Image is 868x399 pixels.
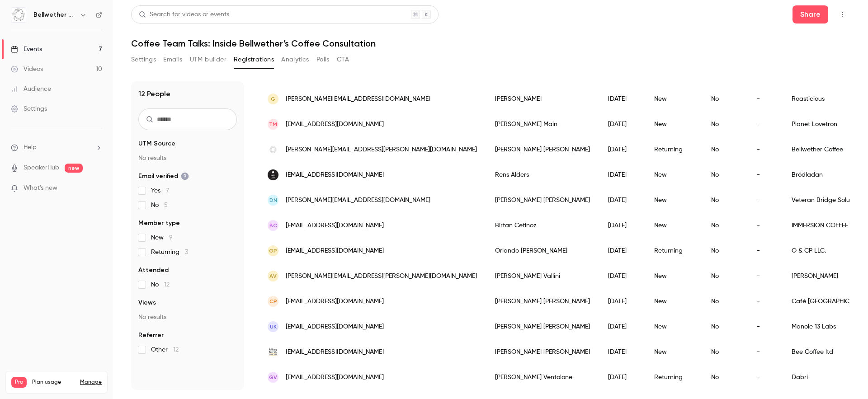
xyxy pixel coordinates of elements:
div: No [702,263,748,289]
div: New [645,213,702,238]
div: [DATE] [599,162,645,188]
span: [PERSON_NAME][EMAIL_ADDRESS][PERSON_NAME][DOMAIN_NAME] [286,272,477,281]
div: [PERSON_NAME] [486,86,599,112]
span: 9 [169,235,173,241]
span: TM [269,120,277,128]
span: Email verified [138,172,189,181]
span: OP [269,247,277,255]
div: [PERSON_NAME] [PERSON_NAME] [486,289,599,314]
div: - [748,365,783,390]
div: Search for videos or events [139,10,229,19]
span: Yes [151,186,169,195]
div: New [645,339,702,365]
span: [EMAIL_ADDRESS][DOMAIN_NAME] [286,347,384,357]
div: Birtan Cetinoz [486,213,599,238]
div: [DATE] [599,289,645,314]
div: No [702,86,748,112]
span: Views [138,298,156,307]
div: No [702,213,748,238]
div: - [748,289,783,314]
div: [PERSON_NAME] [PERSON_NAME] [486,314,599,339]
span: AV [269,272,277,280]
div: [DATE] [599,86,645,112]
img: brodladan.com [268,169,278,180]
p: No results [138,313,237,322]
button: Analytics [281,52,309,67]
div: New [645,112,702,137]
div: Audience [11,84,51,94]
span: [PERSON_NAME][EMAIL_ADDRESS][DOMAIN_NAME] [286,196,430,205]
div: - [748,137,783,162]
div: No [702,137,748,162]
span: [EMAIL_ADDRESS][DOMAIN_NAME] [286,221,384,230]
div: [DATE] [599,137,645,162]
div: [DATE] [599,238,645,263]
span: G [271,95,275,103]
div: - [748,188,783,213]
div: [DATE] [599,188,645,213]
div: Returning [645,137,702,162]
span: [PERSON_NAME][EMAIL_ADDRESS][DOMAIN_NAME] [286,94,430,104]
div: Rens Alders [486,162,599,188]
img: solitarybeecoffee.com [268,347,278,357]
div: - [748,112,783,137]
div: Videos [11,65,43,74]
div: No [702,289,748,314]
div: New [645,263,702,289]
div: Settings [11,104,47,113]
div: New [645,314,702,339]
div: [PERSON_NAME] [PERSON_NAME] [486,137,599,162]
div: [DATE] [599,339,645,365]
div: [DATE] [599,365,645,390]
div: New [645,162,702,188]
button: Settings [131,52,156,67]
span: UK [270,323,277,331]
div: New [645,289,702,314]
span: 3 [185,249,188,255]
p: No results [138,154,237,163]
img: Bellwether Coffee [11,8,26,22]
span: Pro [11,377,27,388]
div: Returning [645,365,702,390]
div: [DATE] [599,314,645,339]
h6: Bellwether Coffee [33,10,76,19]
span: No [151,280,170,289]
button: UTM builder [190,52,226,67]
div: [DATE] [599,213,645,238]
button: Polls [316,52,330,67]
span: [EMAIL_ADDRESS][DOMAIN_NAME] [286,322,384,332]
div: Orlando [PERSON_NAME] [486,238,599,263]
span: [EMAIL_ADDRESS][DOMAIN_NAME] [286,120,384,129]
div: [PERSON_NAME] Vallini [486,263,599,289]
span: Member type [138,219,180,228]
button: CTA [337,52,349,67]
span: Plan usage [32,379,75,386]
span: 12 [173,347,179,353]
span: [EMAIL_ADDRESS][DOMAIN_NAME] [286,170,384,180]
div: No [702,238,748,263]
div: [DATE] [599,263,645,289]
div: - [748,314,783,339]
span: Other [151,345,179,354]
span: DN [269,196,277,204]
span: BC [269,221,277,230]
button: Emails [163,52,182,67]
span: Attended [138,266,169,275]
div: - [748,162,783,188]
span: Returning [151,248,188,257]
div: Returning [645,238,702,263]
span: new [65,164,83,173]
div: - [748,263,783,289]
span: [EMAIL_ADDRESS][DOMAIN_NAME] [286,297,384,306]
span: No [151,201,168,210]
button: Share [793,5,828,23]
h1: Coffee Team Talks: Inside Bellwether’s Coffee Consultation [131,38,850,49]
div: [PERSON_NAME] Ventolone [486,365,599,390]
div: - [748,238,783,263]
span: 12 [164,282,170,288]
a: Manage [80,379,102,386]
div: No [702,188,748,213]
div: [PERSON_NAME] [PERSON_NAME] [486,188,599,213]
span: Help [24,143,37,152]
span: CP [269,297,277,305]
